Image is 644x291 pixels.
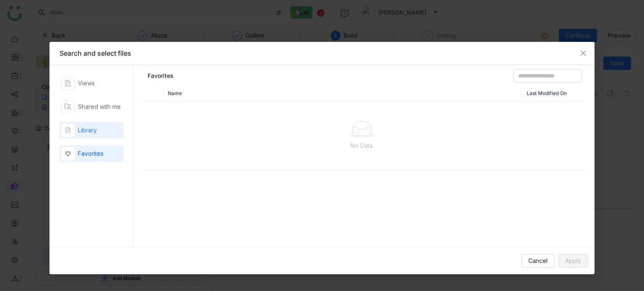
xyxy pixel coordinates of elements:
button: Close [572,42,595,64]
a: Favorites [148,72,174,80]
span: Cancel [528,256,548,265]
th: Last Modified On [523,86,586,101]
div: Favorites [78,149,104,158]
button: Apply [558,254,588,268]
div: Shared with me [78,102,121,111]
button: Cancel [522,254,554,268]
p: No Data [150,141,573,150]
div: Views [78,79,95,88]
th: Name [164,86,523,101]
div: Search and select files [60,49,584,58]
div: Library [78,126,97,135]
